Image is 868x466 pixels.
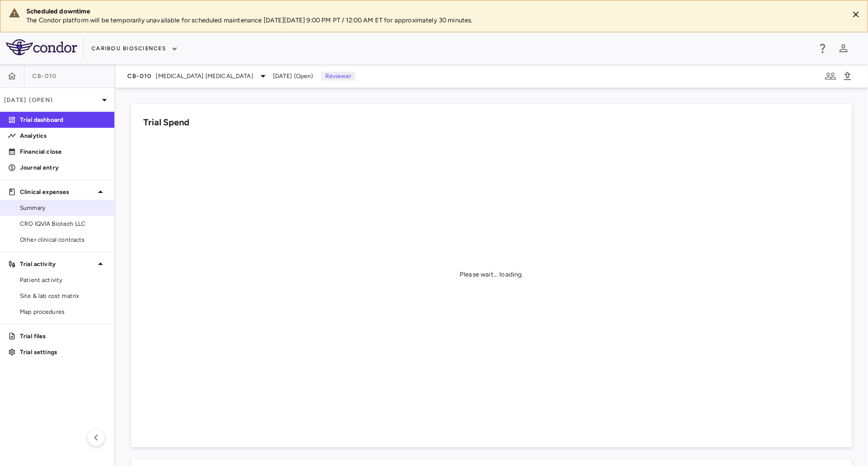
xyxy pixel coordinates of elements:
[20,147,106,156] p: Financial close
[20,348,106,357] p: Trial settings
[20,203,106,212] span: Summary
[26,16,841,25] p: The Condor platform will be temporarily unavailable for scheduled maintenance [DATE][DATE] 9:00 P...
[6,39,77,55] img: logo-full-SnFGN8VE.png
[20,291,106,300] span: Site & lab cost matrix
[321,72,355,81] p: Reviewer
[20,332,106,341] p: Trial files
[20,276,106,284] span: Patient activity
[156,72,253,81] span: [MEDICAL_DATA] [MEDICAL_DATA]
[20,307,106,316] span: Map procedures
[4,95,98,104] p: [DATE] (Open)
[127,72,152,80] span: CB-010
[20,235,106,244] span: Other clinical contracts
[20,163,106,172] p: Journal entry
[92,41,178,57] button: Caribou Biosciences
[273,72,313,81] span: [DATE] (Open)
[20,260,95,269] p: Trial activity
[143,116,190,129] h6: Trial Spend
[32,72,57,80] span: CB-010
[20,187,95,196] p: Clinical expenses
[20,131,106,140] p: Analytics
[460,270,523,279] div: Please wait... loading.
[20,115,106,124] p: Trial dashboard
[20,219,106,228] span: CRO IQVIA Biotech LLC
[26,7,841,16] div: Scheduled downtime
[849,7,864,22] button: Close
